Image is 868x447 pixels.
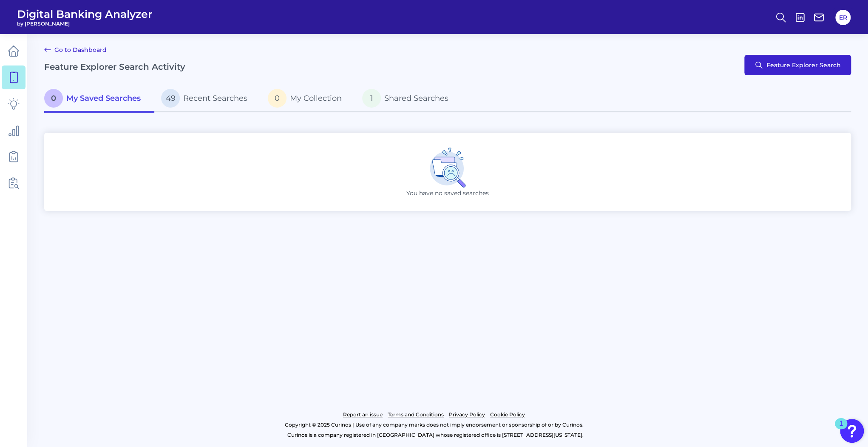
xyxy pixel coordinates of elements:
span: 1 [362,89,381,108]
a: Privacy Policy [449,410,485,420]
div: 1 [839,424,843,435]
span: Recent Searches [183,94,247,103]
span: 0 [268,89,286,108]
button: Feature Explorer Search [744,55,851,75]
span: Shared Searches [384,94,448,103]
a: Cookie Policy [490,410,525,420]
a: 1Shared Searches [355,85,462,113]
h2: Feature Explorer Search Activity [44,62,185,72]
span: My Collection [290,94,342,103]
p: Copyright © 2025 Curinos | Use of any company marks does not imply endorsement or sponsorship of ... [42,420,826,430]
a: Terms and Conditions [388,410,444,420]
a: Go to Dashboard [44,45,107,55]
a: Report an issue [343,410,383,420]
span: Feature Explorer Search [766,62,841,68]
a: 0My Saved Searches [44,85,154,113]
a: 0My Collection [261,85,355,113]
span: My Saved Searches [66,94,141,103]
span: Digital Banking Analyzer [17,8,153,20]
p: Curinos is a company registered in [GEOGRAPHIC_DATA] whose registered office is [STREET_ADDRESS][... [44,430,826,440]
button: Open Resource Center, 1 new notification [840,419,864,443]
span: 49 [161,89,180,108]
div: You have no saved searches [44,133,851,211]
span: 0 [44,89,63,108]
button: ER [835,10,851,25]
span: by [PERSON_NAME] [17,20,153,27]
a: 49Recent Searches [154,85,261,113]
